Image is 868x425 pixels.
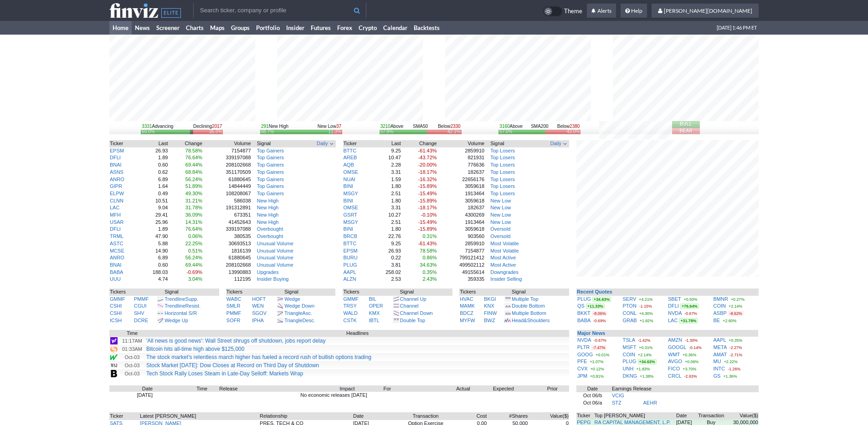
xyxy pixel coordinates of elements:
a: Top Losers [490,183,515,189]
a: AAPL [344,269,356,275]
span: -43.72% [418,155,437,160]
a: CSHI [110,303,122,309]
a: MU [714,359,721,364]
a: Futures [308,21,334,35]
a: ANRO [110,177,124,182]
span: Daily [550,140,561,147]
b: Major News [577,330,605,336]
td: 61880645 [203,176,251,183]
a: SHV [134,310,144,316]
a: ANRO [110,255,124,260]
a: BABA [577,318,591,323]
td: 3.31 [372,204,401,212]
a: DKNG [623,373,637,379]
a: TriangleDesc. [284,318,315,323]
a: GRAB [623,318,637,323]
div: 43.0% [567,130,580,134]
td: 0.49 [138,190,168,197]
a: MSGY [344,191,358,196]
span: 291 [261,124,269,129]
a: Theme [543,6,582,16]
a: BKKT [577,310,591,316]
a: Horizontal S/R [164,310,197,316]
a: Unusual Volume [257,255,293,260]
a: WMT [668,352,680,357]
a: FINW [484,310,497,316]
a: PLTR [577,344,590,350]
a: CSTK [343,318,356,323]
span: 3331 [142,124,152,129]
a: TriangleAsc. [284,310,312,316]
a: Charts [183,21,207,35]
a: ELPW [110,191,124,196]
td: 108208067 [203,190,251,197]
div: 42.1% [447,130,460,134]
a: HVAC [460,296,473,302]
a: WALD [343,310,357,316]
a: AAPL [714,337,726,343]
a: INTC [714,366,725,371]
span: -61.43% [418,148,437,153]
span: [DATE] 1:46 PM ET [717,21,757,35]
a: Top Gainers [257,155,284,160]
a: Unusual Volume [257,241,293,246]
a: Backtests [411,21,443,35]
a: GMMF [343,296,359,302]
td: 1.89 [138,154,168,162]
a: PMMF [226,310,241,316]
span: -18.17% [418,169,437,175]
span: [PERSON_NAME][DOMAIN_NAME] [664,7,752,14]
a: IBTL [369,318,379,323]
a: DFLI [110,226,121,232]
a: GMMF [110,296,125,302]
td: 351170509 [203,169,251,176]
td: 3.31 [372,169,401,176]
div: Declining [193,123,222,130]
a: OMSE [344,169,358,175]
span: 37 [336,124,341,129]
a: BDCZ [460,310,473,316]
a: Calendar [380,21,411,35]
a: DCRE [134,318,148,323]
a: Top Gainers [257,191,284,196]
a: Most Active [490,262,516,268]
button: Signals interval [550,140,569,147]
a: SBET [668,296,681,302]
a: TRSY [343,303,356,309]
a: LAC [110,205,119,210]
th: Change [401,140,437,147]
a: New Low [490,219,511,225]
div: Below [557,123,580,130]
th: Volume [437,140,485,147]
a: BTTC [344,241,357,246]
div: SMA200 [498,123,580,130]
a: Wedge [284,296,300,302]
a: COIN [714,303,726,309]
a: Top Gainers [257,177,284,182]
a: GSRT [344,212,357,218]
a: Unusual Volume [257,248,293,253]
td: 6.89 [138,176,168,183]
a: Most Active [490,255,516,260]
a: 'All news is good news': Wall Street shrugs off shutdown, jobs report delay [146,338,325,344]
th: Ticker [343,140,372,147]
a: BURU [344,255,358,260]
a: AREB [344,155,357,160]
a: New Low [490,205,511,210]
a: Upgrades [257,269,279,275]
a: MCSE [110,248,124,253]
span: -15.89% [418,183,437,189]
a: WABC [226,296,241,302]
a: Crypto [355,21,380,35]
a: PEPG [577,420,591,425]
div: 36.3% [209,130,222,134]
a: LAC [668,318,678,323]
td: 182637 [437,169,485,176]
input: Search ticker, company or profile [193,3,366,18]
div: Above [380,123,404,130]
a: New Low [490,198,511,203]
a: BTTC [344,148,357,153]
a: Downgrades [490,269,519,275]
a: BE [714,318,720,323]
a: Double Bottom [512,303,545,309]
